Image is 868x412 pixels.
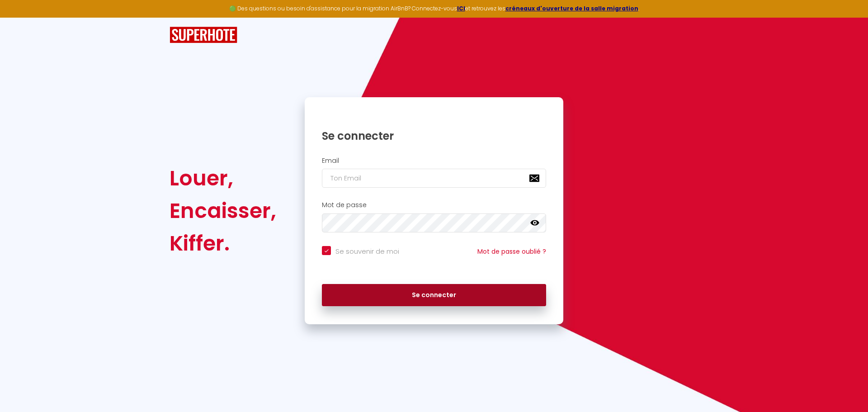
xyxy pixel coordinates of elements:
[322,157,546,165] h2: Email
[170,194,276,227] div: Encaisser,
[7,4,34,31] button: Ouvrir le widget de chat LiveChat
[170,227,276,260] div: Kiffer.
[505,5,638,12] a: créneaux d'ouverture de la salle migration
[477,247,546,256] a: Mot de passe oublié ?
[322,129,546,143] h1: Se connecter
[457,5,465,12] a: ICI
[170,162,276,194] div: Louer,
[170,27,237,43] img: SuperHote logo
[322,169,546,188] input: Ton Email
[322,201,546,209] h2: Mot de passe
[322,284,546,307] button: Se connecter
